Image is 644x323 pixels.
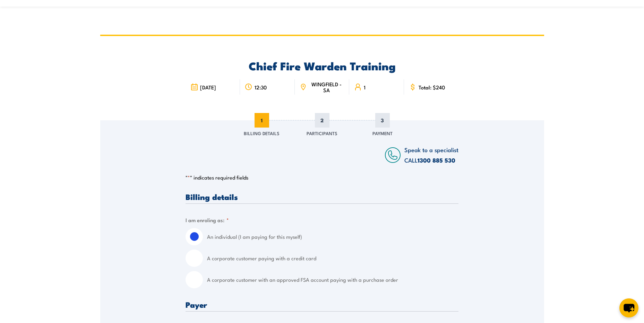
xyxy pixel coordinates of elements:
span: Payment [372,130,393,137]
span: 2 [315,113,329,128]
span: 1 [255,113,269,128]
label: An individual (I am paying for this myself) [207,228,458,245]
span: Billing Details [244,130,280,137]
a: 1300 885 530 [418,156,455,165]
button: chat-button [619,298,638,317]
label: A corporate customer with an approved FSA account paying with a purchase order [207,271,458,288]
span: WINGFIELD - SA [309,81,344,93]
span: 12:30 [255,84,267,90]
span: 1 [364,84,366,90]
legend: I am enroling as: [186,216,229,224]
p: " " indicates required fields [186,174,458,181]
span: Speak to a specialist CALL [404,145,458,164]
span: Participants [307,130,337,137]
h3: Payer [186,300,458,308]
h3: Billing details [186,193,458,201]
span: Total: $240 [419,84,445,90]
span: [DATE] [200,84,216,90]
span: 3 [375,113,390,128]
h2: Chief Fire Warden Training [186,61,458,70]
label: A corporate customer paying with a credit card [207,250,458,267]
